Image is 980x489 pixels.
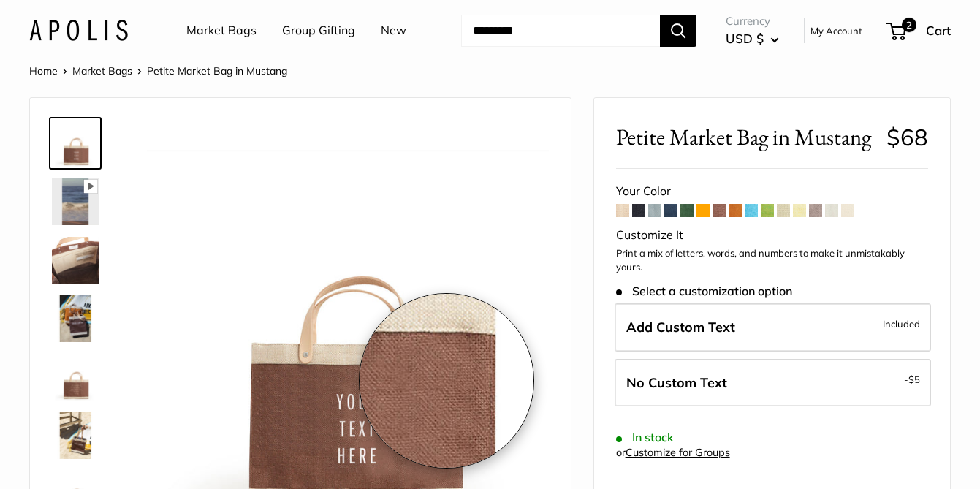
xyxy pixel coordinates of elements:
[186,20,257,42] a: Market Bags
[52,295,99,342] img: Petite Market Bag in Mustang
[626,446,730,459] a: Customize for Groups
[72,64,132,77] a: Market Bags
[49,175,102,228] a: Petite Market Bag in Mustang
[660,15,696,47] button: Search
[49,117,102,170] a: Petite Market Bag in Mustang
[726,27,779,50] button: USD $
[616,246,928,275] p: Print a mix of letters, words, and numbers to make it unmistakably yours.
[49,234,102,287] a: Petite Market Bag in Mustang
[616,124,875,151] span: Petite Market Bag in Mustang
[52,354,99,401] img: Petite Market Bag in Mustang
[883,315,920,333] span: Included
[52,412,99,459] img: Petite Market Bag in Mustang
[616,443,730,463] div: or
[49,409,102,462] a: Petite Market Bag in Mustang
[29,61,287,80] nav: Breadcrumb
[616,224,928,246] div: Customize It
[616,284,792,298] span: Select a customization option
[886,123,928,151] span: $68
[908,374,920,385] span: $5
[902,18,916,32] span: 2
[726,11,779,31] span: Currency
[461,15,660,47] input: Search...
[810,22,862,39] a: My Account
[381,20,406,42] a: New
[615,359,931,407] label: Leave Blank
[52,178,99,225] img: Petite Market Bag in Mustang
[726,31,764,46] span: USD $
[888,19,951,42] a: 2 Cart
[52,237,99,284] img: Petite Market Bag in Mustang
[626,319,735,336] span: Add Custom Text
[29,64,58,77] a: Home
[49,292,102,345] a: Petite Market Bag in Mustang
[926,23,951,38] span: Cart
[282,20,355,42] a: Group Gifting
[626,374,727,391] span: No Custom Text
[904,371,920,388] span: -
[147,64,287,77] span: Petite Market Bag in Mustang
[29,20,128,41] img: Apolis
[615,303,931,352] label: Add Custom Text
[52,120,99,167] img: Petite Market Bag in Mustang
[616,181,928,202] div: Your Color
[49,351,102,403] a: Petite Market Bag in Mustang
[616,431,674,444] span: In stock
